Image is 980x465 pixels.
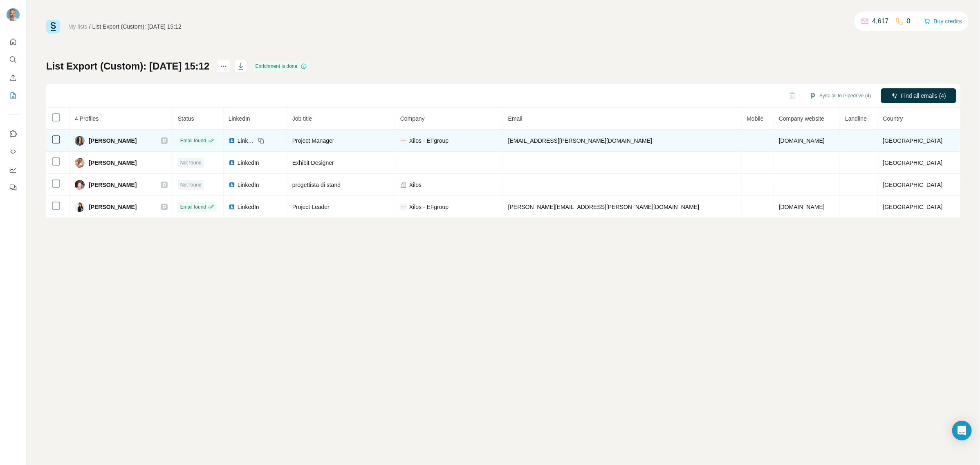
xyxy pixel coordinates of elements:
[872,16,889,26] p: 4,617
[881,88,956,103] button: Find all emails (4)
[804,90,877,102] button: Sync all to Pipedrive (4)
[253,61,310,71] div: Enrichment is done
[779,115,824,122] span: Company website
[779,137,825,144] span: [DOMAIN_NAME]
[292,204,330,210] span: Project Leader
[883,159,943,166] span: [GEOGRAPHIC_DATA]
[238,203,259,211] span: LinkedIn
[178,115,194,122] span: Status
[75,180,85,190] img: Avatar
[46,20,60,34] img: Surfe Logo
[7,34,20,49] button: Quick start
[952,421,972,440] div: Open Intercom Messenger
[229,115,250,122] span: LinkedIn
[238,137,256,145] span: LinkedIn
[845,115,867,122] span: Landline
[508,204,700,210] span: [PERSON_NAME][EMAIL_ADDRESS][PERSON_NAME][DOMAIN_NAME]
[292,182,341,188] span: progettista di stand
[7,144,20,159] button: Use Surfe API
[180,203,206,211] span: Email found
[409,181,422,189] span: Xilos
[7,70,20,85] button: Enrich CSV
[508,137,652,144] span: [EMAIL_ADDRESS][PERSON_NAME][DOMAIN_NAME]
[7,88,20,103] button: My lists
[229,137,235,144] img: LinkedIn logo
[89,159,137,167] span: [PERSON_NAME]
[7,162,20,177] button: Dashboard
[883,182,943,188] span: [GEOGRAPHIC_DATA]
[75,115,99,122] span: 4 Profiles
[508,115,523,122] span: Email
[180,137,206,144] span: Email found
[180,181,202,189] span: Not found
[883,137,943,144] span: [GEOGRAPHIC_DATA]
[92,22,182,31] div: List Export (Custom): [DATE] 15:12
[68,23,87,30] a: My lists
[400,137,407,144] img: company-logo
[75,136,85,146] img: Avatar
[89,181,137,189] span: [PERSON_NAME]
[238,181,259,189] span: LinkedIn
[7,52,20,67] button: Search
[238,159,259,167] span: LinkedIn
[89,137,137,145] span: [PERSON_NAME]
[747,115,764,122] span: Mobile
[229,204,235,210] img: LinkedIn logo
[924,16,962,27] button: Buy credits
[229,159,235,166] img: LinkedIn logo
[229,182,235,188] img: LinkedIn logo
[883,204,943,210] span: [GEOGRAPHIC_DATA]
[292,137,334,144] span: Project Manager
[7,180,20,195] button: Feedback
[292,159,334,166] span: Exhibit Designer
[907,16,910,26] p: 0
[7,8,20,21] img: Avatar
[75,158,85,168] img: Avatar
[779,204,825,210] span: [DOMAIN_NAME]
[409,137,449,145] span: Xilos - EFgroup
[46,60,210,73] h1: List Export (Custom): [DATE] 15:12
[217,60,230,73] button: actions
[883,115,903,122] span: Country
[180,159,202,166] span: Not found
[409,203,449,211] span: Xilos - EFgroup
[400,115,425,122] span: Company
[7,126,20,141] button: Use Surfe on LinkedIn
[901,92,946,100] span: Find all emails (4)
[89,203,137,211] span: [PERSON_NAME]
[292,115,312,122] span: Job title
[400,204,407,210] img: company-logo
[75,202,85,212] img: Avatar
[89,22,91,31] li: /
